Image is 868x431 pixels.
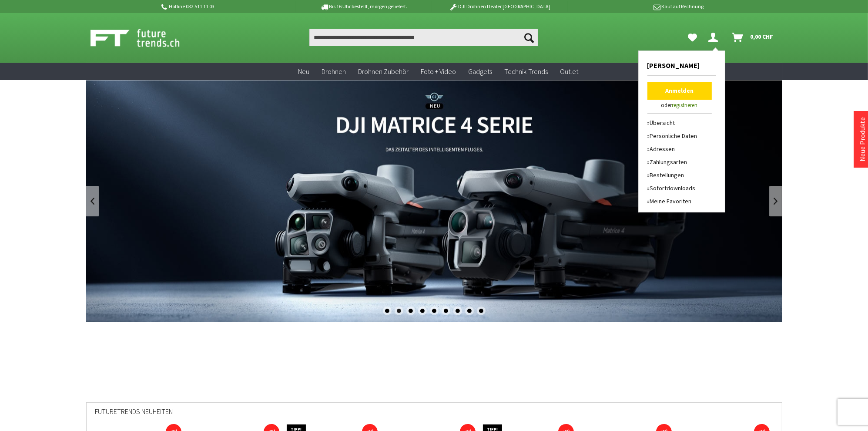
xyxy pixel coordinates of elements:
a: Adressen [647,142,712,155]
p: DJI Drohnen Dealer [GEOGRAPHIC_DATA] [432,1,567,12]
div: 3 [406,306,415,315]
a: Meine Favoriten [647,195,712,208]
a: Outlet [554,63,585,81]
span: Technik-Trends [505,67,548,76]
a: Persönliche Daten [647,129,712,142]
a: Technik-Trends [499,63,554,81]
a: Drohnen Zubehör [352,63,415,81]
a: Anmelden [647,82,712,100]
div: 8 [465,306,474,315]
a: Drohnen [316,63,352,81]
div: 5 [430,306,439,315]
span: Drohnen Zubehör [359,67,409,76]
a: Bestellungen [647,168,712,182]
a: Neu [292,63,316,81]
a: Neue Produkte [858,117,867,162]
a: registrieren [672,101,698,109]
p: Bis 16 Uhr bestellt, morgen geliefert. [296,1,432,12]
div: 2 [395,306,403,315]
div: Futuretrends Neuheiten [95,403,773,427]
a: DJI Matrice 4 Enterprise Drohnen Serie - M4T und M4E [86,80,782,322]
span: Gadgets [469,67,493,76]
span: Foto + Video [421,67,456,76]
span: Neu [298,67,310,76]
button: Suchen [520,29,538,46]
span: Outlet [560,67,579,76]
span: 0,00 CHF [751,30,774,44]
a: Übersicht [647,116,712,129]
p: Kauf auf Rechnung [568,1,704,12]
a: Dein Konto [705,29,725,46]
p: Hotline 032 511 11 03 [160,1,296,12]
a: Foto + Video [415,63,462,81]
a: Sofortdownloads [647,182,712,195]
div: 4 [418,306,427,315]
div: 1 [383,306,392,315]
span: oder [661,101,698,109]
div: 6 [442,306,450,315]
a: Gadgets [462,63,499,81]
a: Warenkorb [729,29,778,46]
div: 7 [453,306,462,315]
div: 9 [477,306,486,315]
a: Zahlungsarten [647,155,712,168]
span: [PERSON_NAME] [647,51,716,76]
a: Meine Favoriten [684,29,702,46]
input: Produkt, Marke, Kategorie, EAN, Artikelnummer… [309,29,538,46]
img: Shop Futuretrends - zur Startseite wechseln [90,27,199,49]
span: Drohnen [322,67,346,76]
